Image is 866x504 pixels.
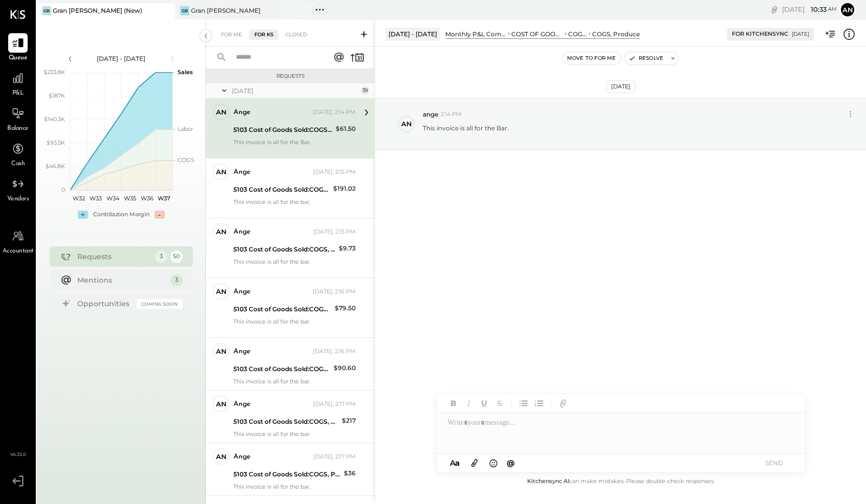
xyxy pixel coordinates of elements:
[313,168,356,176] div: [DATE], 2:15 PM
[401,119,412,129] div: an
[511,30,563,38] div: COST OF GOODS SOLD (COGS)
[61,186,65,193] text: 0
[507,458,515,468] span: @
[178,125,193,132] text: Labor
[249,30,278,40] div: For KS
[216,287,227,296] div: an
[7,124,29,133] span: Balance
[493,397,506,410] button: Strikethrough
[532,397,546,410] button: Ordered List
[563,52,620,64] button: Move to for me
[342,416,356,426] div: $217
[1,174,35,204] a: Vendors
[732,30,788,38] div: For KitchenSync
[592,30,640,38] div: COGS, Produce
[216,167,227,177] div: an
[233,125,333,135] div: 5103 Cost of Goods Sold:COGS, Produce
[53,6,142,15] div: Gran [PERSON_NAME] (New)
[233,107,250,118] div: ange
[313,400,356,408] div: [DATE], 2:17 PM
[1,33,35,63] a: Queue
[334,363,356,373] div: $90.60
[313,348,356,356] div: [DATE], 2:16 PM
[170,274,183,286] div: 3
[361,86,369,95] div: 39
[233,185,330,195] div: 5103 Cost of Goods Sold:COGS, Produce
[170,250,183,263] div: 50
[339,243,356,254] div: $9.73
[12,89,24,98] span: P&L
[233,364,331,374] div: 5103 Cost of Goods Sold:COGS, Produce
[232,86,358,95] div: [DATE]
[313,288,356,296] div: [DATE], 2:16 PM
[77,299,132,309] div: Opportunities
[447,397,460,410] button: Bold
[445,30,506,38] div: Monthly P&L Comparison
[47,139,65,146] text: $93.5K
[336,124,356,134] div: $61.50
[313,108,356,117] div: [DATE], 2:14 PM
[556,397,570,410] button: Add URL
[792,31,809,38] div: [DATE]
[233,347,250,357] div: ange
[233,287,250,297] div: ange
[216,452,227,462] div: an
[441,110,462,119] span: 2:14 PM
[157,195,170,202] text: W37
[233,452,250,462] div: ange
[233,469,341,479] div: 5103 Cost of Goods Sold:COGS, Produce
[216,107,227,117] div: an
[385,28,440,40] div: [DATE] - [DATE]
[233,139,356,153] div: This invoice is all for the Bar.
[233,244,336,255] div: 5103 Cost of Goods Sold:COGS, Produce
[123,195,136,202] text: W35
[46,163,65,170] text: $46.8K
[233,430,356,438] div: This invoice is all for the bar.
[233,483,356,490] div: This invoice is all for the bar.
[782,5,837,14] div: [DATE]
[155,211,165,219] div: -
[1,226,35,256] a: Accountant
[233,417,339,427] div: 5103 Cost of Goods Sold:COGS, Produce
[180,6,189,15] div: GB
[216,347,227,356] div: an
[280,30,312,40] div: Closed
[447,457,463,469] button: Aa
[49,92,65,99] text: $187K
[1,104,35,133] a: Balance
[839,2,856,18] button: an
[216,30,247,40] div: For Me
[517,397,530,410] button: Unordered List
[233,227,250,237] div: ange
[216,399,227,409] div: an
[90,195,102,202] text: W33
[155,250,167,263] div: 3
[568,30,587,38] div: COGS, Food
[504,456,518,469] button: @
[77,275,165,285] div: Mentions
[44,116,65,123] text: $140.3K
[211,73,370,80] div: Requests
[140,195,153,202] text: W36
[72,195,84,202] text: W32
[1,68,35,98] a: P&L
[178,68,193,76] text: Sales
[769,4,780,15] div: copy link
[78,211,88,219] div: +
[423,124,509,141] p: This invoice is all for the Bar.
[216,227,227,237] div: an
[607,80,635,93] div: [DATE]
[754,456,795,470] button: SEND
[93,211,149,219] div: Contribution Margin
[78,54,165,63] div: [DATE] - [DATE]
[233,304,332,314] div: 5103 Cost of Goods Sold:COGS, Produce
[462,397,475,410] button: Italic
[233,198,356,213] div: This invoice is all for the bar,
[233,167,250,177] div: ange
[313,453,356,461] div: [DATE], 2:17 PM
[624,52,667,64] button: Resolve
[455,458,460,468] span: a
[233,378,356,385] div: This invoice is all for the bar.
[7,195,29,204] span: Vendors
[333,184,356,194] div: $191.02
